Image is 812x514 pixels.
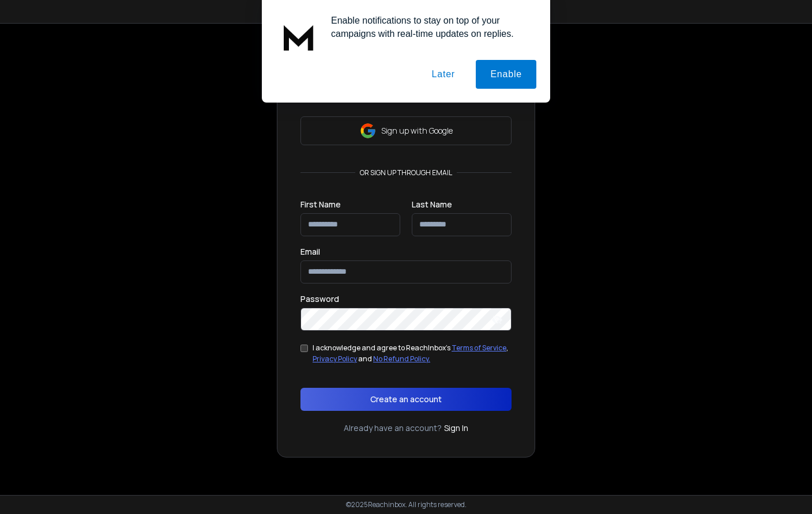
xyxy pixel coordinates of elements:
[322,14,536,40] div: Enable notifications to stay on top of your campaigns with real-time updates on replies.
[313,354,357,364] a: Privacy Policy
[300,248,320,256] label: Email
[276,14,322,60] img: notification icon
[355,168,457,177] p: or sign up through email
[300,295,339,303] label: Password
[476,60,536,89] button: Enable
[300,201,341,209] label: First Name
[300,116,512,145] button: Sign up with Google
[452,343,506,353] a: Terms of Service
[373,354,430,364] a: No Refund Policy.
[417,60,469,89] button: Later
[444,422,468,434] a: Sign In
[313,342,512,365] div: I acknowledge and agree to ReachInbox's , and
[346,500,467,509] p: © 2025 Reachinbox. All rights reserved.
[344,422,442,434] p: Already have an account?
[300,388,512,411] button: Create an account
[412,201,452,209] label: Last Name
[381,125,453,137] p: Sign up with Google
